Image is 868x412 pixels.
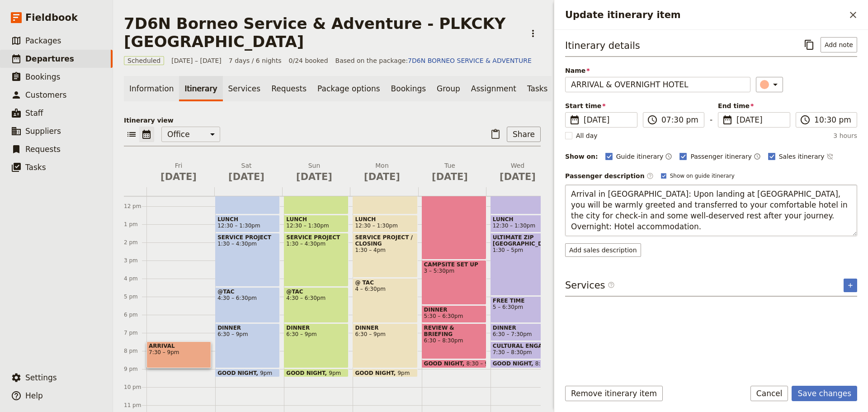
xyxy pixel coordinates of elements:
[124,384,146,391] div: 10 pm
[522,76,553,101] a: Tasks
[266,76,312,101] a: Requests
[124,116,541,125] p: Itinerary view
[424,337,484,344] span: 6:30 – 8:30pm
[286,170,343,184] span: [DATE]
[124,56,164,65] span: Scheduled
[710,114,712,128] span: -
[355,216,415,223] span: LUNCH
[217,325,278,331] span: DINNER
[466,76,522,101] a: Assignment
[214,161,282,187] button: Sat [DATE]
[286,216,346,223] span: LUNCH
[661,114,698,125] input: ​
[756,77,783,92] button: ​
[493,247,553,253] span: 1:30 – 5pm
[397,370,410,376] span: 9pm
[569,114,580,125] span: ​
[217,234,278,241] span: SERVICE PROJECT
[792,386,857,401] button: Save changes
[217,241,278,247] span: 1:30 – 4:30pm
[284,233,349,287] div: SERVICE PROJECT1:30 – 4:30pm
[124,203,146,210] div: 12 pm
[25,163,46,172] span: Tasks
[286,241,346,247] span: 1:30 – 4:30pm
[565,8,845,22] h2: Update itinerary item
[286,289,346,295] span: @TAC
[565,77,750,92] input: Name
[355,279,415,286] span: @ TAC
[217,223,260,229] span: 12:30 – 1:30pm
[826,151,834,162] button: Time not shown on sales itinerary
[124,311,146,318] div: 6 pm
[284,369,349,377] div: GOOD NIGHT9pm
[355,247,415,253] span: 1:30 – 4pm
[833,131,857,140] span: 3 hours
[355,234,415,247] span: SERVICE PROJECT / CLOSING
[139,127,154,142] button: Calendar view
[431,76,466,101] a: Group
[408,57,532,64] a: 7D6N BORNEO SERVICE & ADVENTURE
[286,234,346,241] span: SERVICE PROJECT
[576,131,598,140] span: All day
[507,127,541,142] button: Share
[754,151,761,162] button: Time shown on passenger itinerary
[215,323,280,368] div: DINNER6:30 – 9pm
[565,386,663,401] button: Remove itinerary item
[424,261,484,268] span: CAMPSITE SET UP
[284,215,349,232] div: LUNCH12:30 – 1:30pm
[355,331,415,337] span: 6:30 – 9pm
[525,26,541,41] button: Actions
[124,14,520,51] h1: 7D6N Borneo Service & Adventure - PLKCKY [GEOGRAPHIC_DATA]
[616,152,664,161] span: Guide itinerary
[286,331,346,337] span: 6:30 – 9pm
[665,151,672,162] button: Time shown on guide itinerary
[354,170,410,184] span: [DATE]
[565,66,750,75] span: Name
[353,369,417,377] div: GOOD NIGHT9pm
[467,360,497,367] span: 8:30 – 9pm
[647,114,658,125] span: ​
[284,323,349,368] div: DINNER6:30 – 9pm
[722,114,733,125] span: ​
[608,281,615,289] span: ​
[565,171,654,180] label: Passenger description
[493,360,535,367] span: GOOD NIGHT
[25,54,74,63] span: Departures
[217,370,260,376] span: GOOD NIGHT
[124,257,146,264] div: 3 pm
[286,370,329,376] span: GOOD NIGHT
[229,56,282,65] span: 7 days / 6 nights
[493,234,553,247] span: ULTIMATE ZIP [GEOGRAPHIC_DATA]
[565,152,598,161] div: Show on:
[424,307,484,313] span: DINNER
[282,161,350,187] button: Sun [DATE]
[286,295,346,301] span: 4:30 – 6:30pm
[565,185,857,236] textarea: Arrival in [GEOGRAPHIC_DATA]: Upon landing at [GEOGRAPHIC_DATA], you will be warmly greeted and t...
[350,161,418,187] button: Mon [DATE]
[25,72,60,81] span: Bookings
[646,172,654,180] span: ​
[149,349,209,355] span: 7:30 – 9pm
[493,304,553,310] span: 5 – 6:30pm
[422,142,486,260] div: JUNGLE TREKKING ADVENTURE8:30am – 3pm
[215,215,280,232] div: LUNCH12:30 – 1:30pm
[335,56,532,65] span: Based on the package:
[146,341,211,368] div: ARRIVAL7:30 – 9pm
[565,101,637,110] span: Start time
[761,79,781,90] div: ​
[491,233,555,296] div: ULTIMATE ZIP [GEOGRAPHIC_DATA]1:30 – 5pm
[493,343,553,349] span: CULTURAL ENGAGEMENT
[418,161,486,187] button: Tue [DATE]
[421,161,478,184] h2: Tue
[25,127,61,136] span: Suppliers
[284,287,349,323] div: @TAC4:30 – 6:30pm
[814,114,851,125] input: ​
[608,281,615,292] span: ​
[25,373,57,382] span: Settings
[124,275,146,282] div: 4 pm
[215,369,280,377] div: GOOD NIGHT9pm
[124,329,146,336] div: 7 pm
[217,216,278,223] span: LUNCH
[844,279,857,292] button: Add service inclusion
